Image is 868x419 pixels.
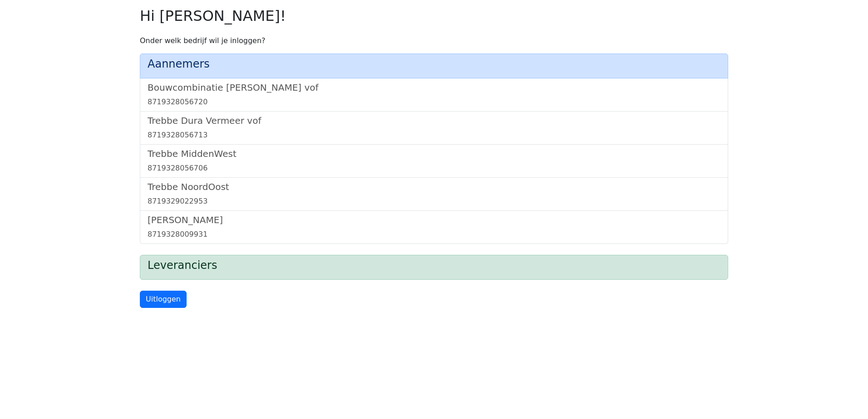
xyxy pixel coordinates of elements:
[148,58,720,71] h4: Aannemers
[148,82,720,93] h5: Bouwcombinatie [PERSON_NAME] vof
[148,115,720,141] a: Trebbe Dura Vermeer vof8719328056713
[148,229,720,240] div: 8719328009931
[148,148,720,174] a: Trebbe MiddenWest8719328056706
[148,259,720,272] h4: Leveranciers
[148,97,720,107] div: 8719328056720
[148,214,720,240] a: [PERSON_NAME]8719328009931
[140,291,187,308] a: Uitloggen
[148,181,720,207] a: Trebbe NoordOost8719329022953
[148,181,720,192] h5: Trebbe NoordOost
[148,130,720,141] div: 8719328056713
[140,7,728,24] h2: Hi [PERSON_NAME]!
[148,214,720,225] h5: [PERSON_NAME]
[140,35,728,46] p: Onder welk bedrijf wil je inloggen?
[148,82,720,107] a: Bouwcombinatie [PERSON_NAME] vof8719328056720
[148,196,720,207] div: 8719329022953
[148,148,720,159] h5: Trebbe MiddenWest
[148,163,720,174] div: 8719328056706
[148,115,720,126] h5: Trebbe Dura Vermeer vof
